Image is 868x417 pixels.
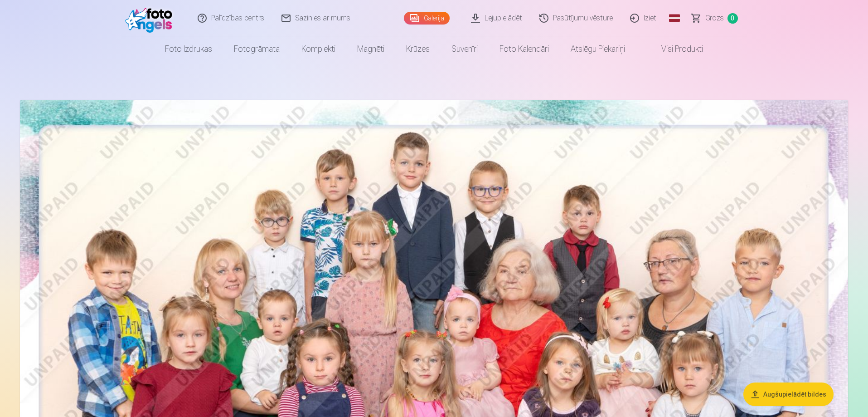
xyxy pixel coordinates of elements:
[395,36,441,62] a: Krūzes
[291,36,346,62] a: Komplekti
[154,36,223,62] a: Foto izdrukas
[743,383,834,406] button: Augšupielādēt bildes
[636,36,714,62] a: Visi produkti
[346,36,395,62] a: Magnēti
[223,36,291,62] a: Fotogrāmata
[441,36,489,62] a: Suvenīri
[705,13,724,24] span: Grozs
[125,4,177,33] img: /fa1
[404,12,450,25] a: Galerija
[560,36,636,62] a: Atslēgu piekariņi
[727,13,738,24] span: 0
[489,36,560,62] a: Foto kalendāri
